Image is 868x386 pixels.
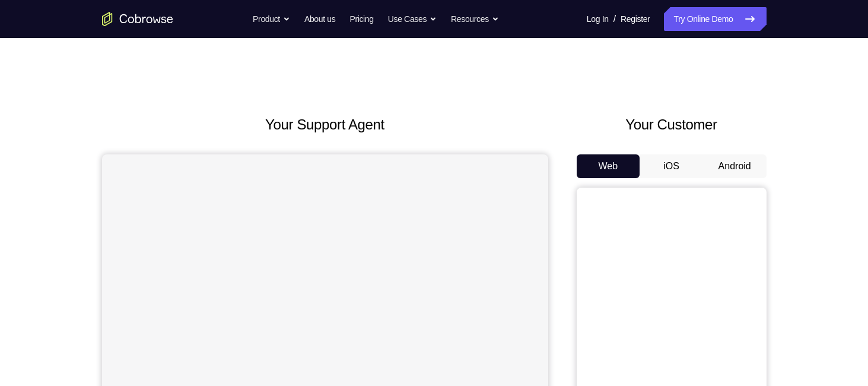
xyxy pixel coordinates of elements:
h2: Your Support Agent [102,114,548,135]
button: iOS [640,154,703,178]
a: Go to the home page [102,12,173,26]
span: / [613,12,616,26]
a: Pricing [349,7,373,31]
button: Use Cases [388,7,437,31]
button: Web [577,154,640,178]
button: Product [253,7,290,31]
h2: Your Customer [577,114,767,135]
button: Android [703,154,767,178]
a: Try Online Demo [664,7,766,31]
a: Register [621,7,650,31]
a: Log In [587,7,609,31]
button: Resources [451,7,499,31]
a: About us [304,7,335,31]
